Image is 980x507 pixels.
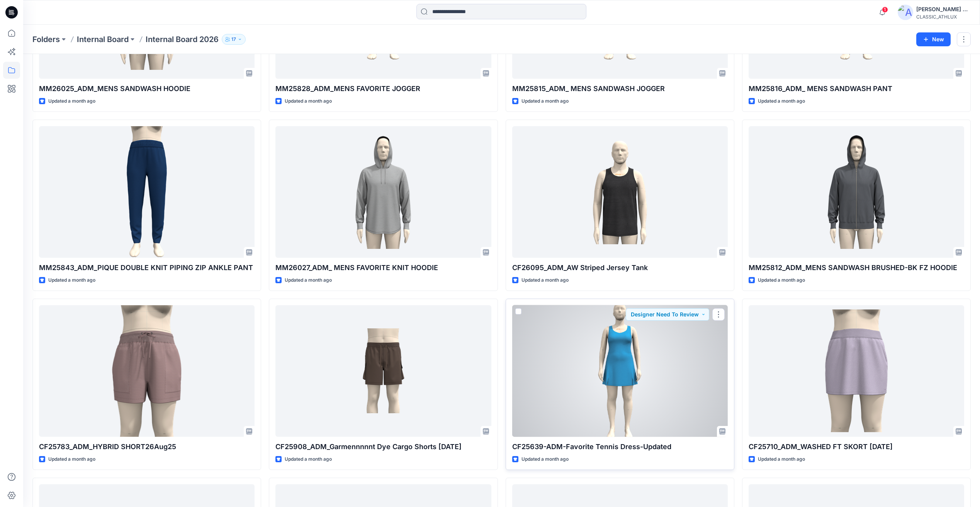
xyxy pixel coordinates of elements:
[521,455,569,463] p: Updated a month ago
[882,7,888,13] span: 1
[222,34,246,45] button: 17
[758,455,805,463] p: Updated a month ago
[512,262,728,273] p: CF26095_ADM_AW Striped Jersey Tank
[39,441,255,452] p: CF25783_ADM_HYBRID SHORT26Aug25
[231,35,236,44] p: 17
[39,83,255,94] p: MM26025_ADM_MENS SANDWASH HOODIE
[285,97,332,105] p: Updated a month ago
[48,455,95,463] p: Updated a month ago
[32,34,60,45] a: Folders
[146,34,219,45] p: Internal Board 2026
[275,262,491,273] p: MM26027_ADM_ MENS FAVORITE KNIT HOODIE
[758,276,805,284] p: Updated a month ago
[898,5,913,20] img: avatar
[749,83,964,94] p: MM25816_ADM_ MENS SANDWASH PANT
[512,441,728,452] p: CF25639-ADM-Favorite Tennis Dress-Updated
[512,83,728,94] p: MM25815_ADM_ MENS SANDWASH JOGGER
[77,34,129,45] a: Internal Board
[916,32,951,46] button: New
[39,126,255,258] a: MM25843_ADM_PIQUE DOUBLE KNIT PIPING ZIP ANKLE PANT
[275,126,491,258] a: MM26027_ADM_ MENS FAVORITE KNIT HOODIE
[521,97,569,105] p: Updated a month ago
[749,441,964,452] p: CF25710_ADM_WASHED FT SKORT [DATE]
[749,126,964,258] a: MM25812_ADM_MENS SANDWASH BRUSHED-BK FZ HOODIE
[512,305,728,437] a: CF25639-ADM-Favorite Tennis Dress-Updated
[285,455,332,463] p: Updated a month ago
[512,126,728,258] a: CF26095_ADM_AW Striped Jersey Tank
[48,97,95,105] p: Updated a month ago
[275,305,491,437] a: CF25908_ADM_Garmennnnnt Dye Cargo Shorts 28AUG25
[749,305,964,437] a: CF25710_ADM_WASHED FT SKORT 26Aug25
[285,276,332,284] p: Updated a month ago
[48,276,95,284] p: Updated a month ago
[749,262,964,273] p: MM25812_ADM_MENS SANDWASH BRUSHED-BK FZ HOODIE
[916,14,970,20] div: CLASSIC_ATHLUX
[521,276,569,284] p: Updated a month ago
[916,5,970,14] div: [PERSON_NAME] Cfai
[758,97,805,105] p: Updated a month ago
[39,305,255,437] a: CF25783_ADM_HYBRID SHORT26Aug25
[275,441,491,452] p: CF25908_ADM_Garmennnnnt Dye Cargo Shorts [DATE]
[275,83,491,94] p: MM25828_ADM_MENS FAVORITE JOGGER
[39,262,255,273] p: MM25843_ADM_PIQUE DOUBLE KNIT PIPING ZIP ANKLE PANT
